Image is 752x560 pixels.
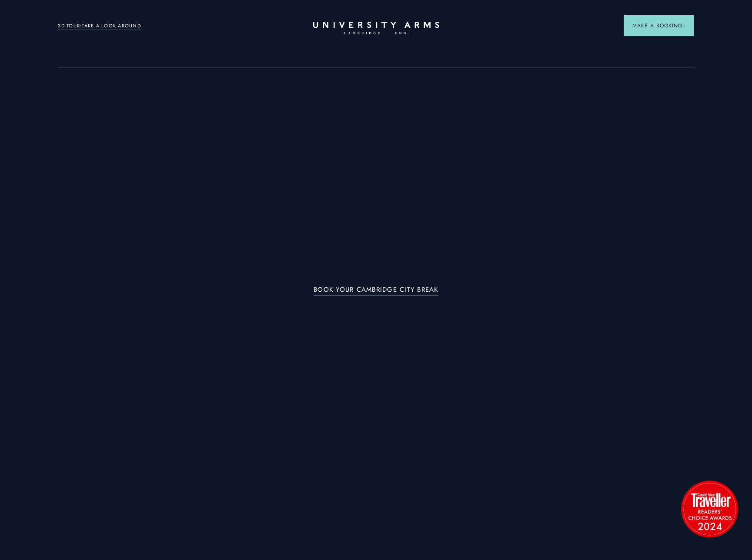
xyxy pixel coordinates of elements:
[624,15,694,36] button: Make a BookingArrow icon
[682,24,685,27] img: Arrow icon
[632,22,685,30] span: Make a Booking
[313,22,439,35] a: Home
[677,476,742,541] img: image-2524eff8f0c5d55edbf694693304c4387916dea5-1501x1501-png
[58,22,141,30] a: 3D TOUR:TAKE A LOOK AROUND
[314,286,438,296] a: BOOK YOUR CAMBRIDGE CITY BREAK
